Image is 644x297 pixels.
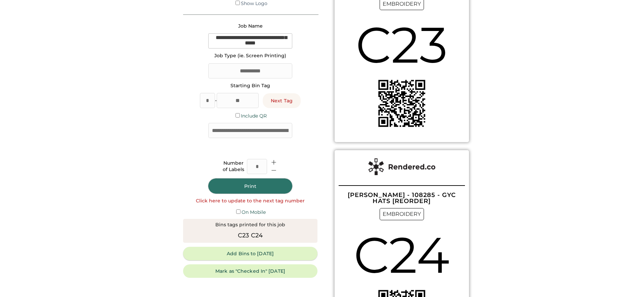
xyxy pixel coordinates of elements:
div: Bins tags printed for this job [215,222,285,228]
div: Number of Labels [223,160,244,173]
button: Print [208,178,292,194]
div: C24 [354,220,450,290]
div: Job Type (ie. Screen Printing) [214,53,286,59]
button: Mark as "Checked In" [DATE] [183,264,317,278]
div: Job Name [238,23,263,30]
img: Rendered%20Label%20Logo%402x.png [368,158,435,175]
div: Click here to update to the next tag number [196,198,305,204]
div: - [215,97,217,104]
label: On Mobile [242,209,266,215]
label: Show Logo [241,0,267,6]
div: C23 C24 [238,231,263,240]
div: Starting Bin Tag [230,82,270,89]
div: [PERSON_NAME] - 108285 - GYC HATS [REORDER] [339,192,465,204]
button: Add Bins to [DATE] [183,247,317,260]
label: Include QR [241,113,267,119]
button: Next Tag [263,93,301,108]
div: EMBROIDERY [380,208,424,220]
div: C23 [356,10,448,80]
